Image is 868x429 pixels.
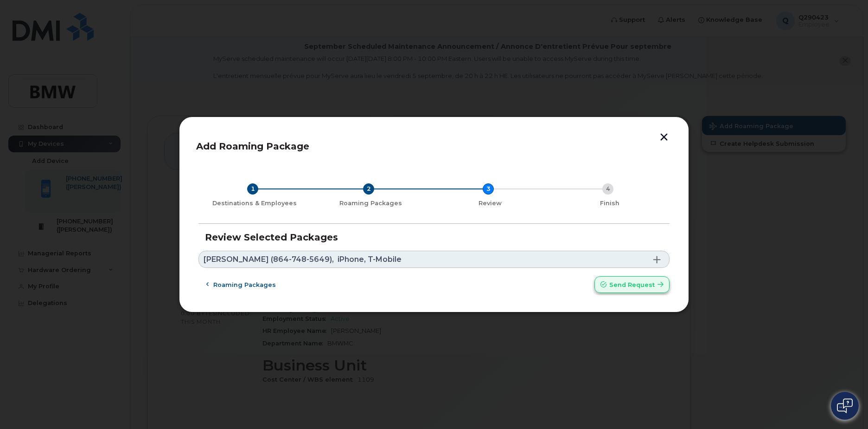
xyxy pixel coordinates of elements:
div: 2 [363,183,374,195]
div: 4 [602,183,613,195]
div: 1 [247,183,258,195]
span: Send request [609,280,655,289]
h3: Review Selected Packages [205,232,663,242]
div: Roaming Packages [314,200,427,207]
img: Open chat [837,398,853,413]
button: Roaming packages [198,276,284,293]
div: Destinations & Employees [202,200,307,207]
div: Finish [554,200,666,207]
span: Roaming packages [213,280,276,289]
span: Add Roaming Package [196,141,309,152]
button: Send request [594,276,670,293]
span: iPhone, T-Mobile [338,256,402,263]
a: [PERSON_NAME] (864-748-5649),iPhone, T-Mobile [198,251,670,268]
span: [PERSON_NAME] (864-748-5649), [204,256,334,263]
